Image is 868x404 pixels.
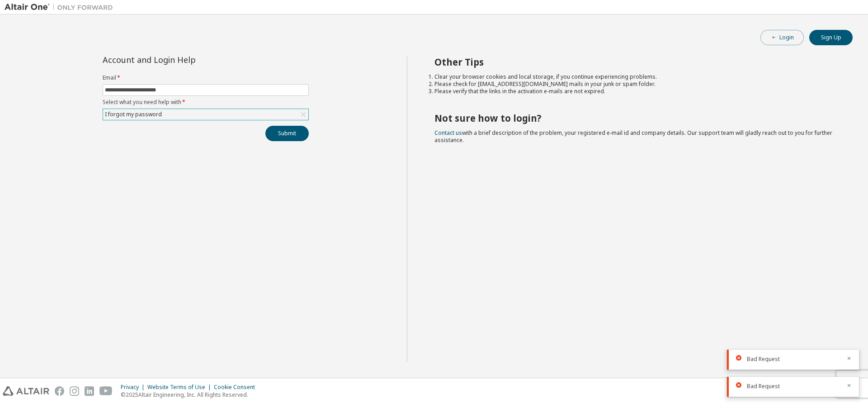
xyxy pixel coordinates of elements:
[103,56,268,63] div: Account and Login Help
[55,386,64,396] img: facebook.svg
[5,3,118,12] img: Altair One
[103,99,309,106] label: Select what you need help with
[747,383,780,390] span: Bad Request
[747,356,780,363] span: Bad Request
[434,129,462,137] a: Contact us
[103,109,308,120] div: I forgot my password
[760,30,804,45] button: Login
[214,384,260,391] div: Cookie Consent
[434,73,837,81] li: Clear your browser cookies and local storage, if you continue experiencing problems.
[70,386,79,396] img: instagram.svg
[147,384,214,391] div: Website Terms of Use
[3,386,49,396] img: altair_logo.svg
[809,30,853,45] button: Sign Up
[434,56,837,68] h2: Other Tips
[434,129,832,144] span: with a brief description of the problem, your registered e-mail id and company details. Our suppo...
[121,384,147,391] div: Privacy
[265,126,309,141] button: Submit
[99,386,113,396] img: youtube.svg
[104,109,163,119] div: I forgot my password
[434,112,837,124] h2: Not sure how to login?
[121,391,260,399] p: © 2025 Altair Engineering, Inc. All Rights Reserved.
[85,386,94,396] img: linkedin.svg
[434,81,837,88] li: Please check for [EMAIL_ADDRESS][DOMAIN_NAME] mails in your junk or spam folder.
[103,74,309,81] label: Email
[434,88,837,95] li: Please verify that the links in the activation e-mails are not expired.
